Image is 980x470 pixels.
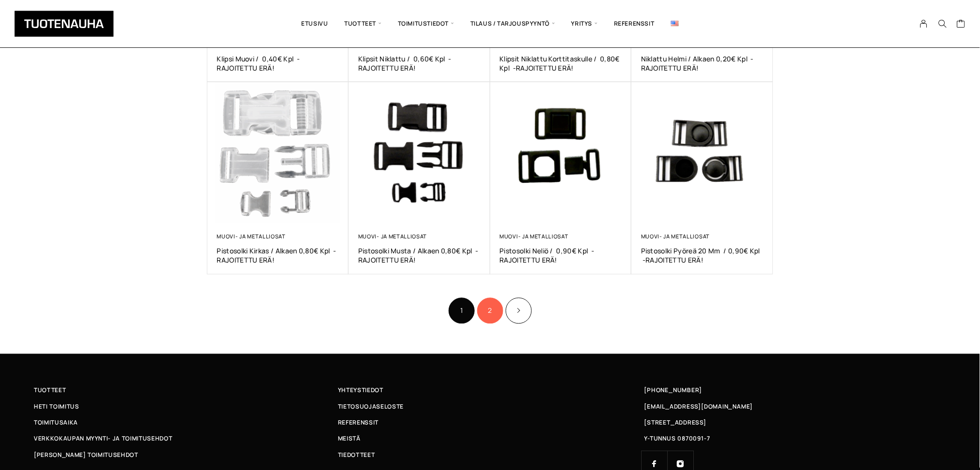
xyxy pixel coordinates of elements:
img: English [671,21,679,26]
a: Verkkokaupan myynti- ja toimitusehdot [34,434,338,444]
span: Meistä [338,434,361,444]
span: [STREET_ADDRESS] [644,418,706,428]
span: Y-TUNNUS 0870091-7 [644,434,710,444]
span: Heti toimitus [34,402,79,412]
nav: Product Pagination [207,296,773,325]
span: Yhteystiedot [338,385,383,396]
a: Muovi- ja metalliosat [217,233,286,240]
a: Pistosolki musta / alkaen 0,80€ kpl -RAJOITETTU ERÄ! [358,247,481,265]
a: My Account [915,19,934,28]
a: Yhteystiedot [338,385,642,396]
a: Muovi- ja metalliosat [358,233,427,240]
a: Cart [956,19,965,30]
span: Sivu 1 [449,298,475,324]
span: Tilaus / Tarjouspyyntö [462,7,563,40]
a: Pistosolki Neliö / 0,90€ kpl -RAJOITETTU ERÄ! [500,247,622,265]
img: Tuotenauha Oy [15,11,114,37]
a: Referenssit [606,7,663,40]
span: Yritys [563,7,606,40]
a: [PERSON_NAME] toimitusehdot [34,450,338,460]
a: [PHONE_NUMBER] [644,385,702,396]
span: Tietosuojaseloste [338,402,404,412]
span: Tiedotteet [338,450,375,460]
span: [PERSON_NAME] toimitusehdot [34,450,138,460]
button: Search [933,19,951,28]
a: Klipsi Muovi / 0,40€ kpl -RAJOITETTU ERÄ! [217,54,339,73]
a: Heti toimitus [34,402,338,412]
a: Klipsit Niklattu / 0,60€ kpl -RAJOITETTU ERÄ! [358,54,481,73]
a: Referenssit [338,418,642,428]
a: Pistosolki kirkas / alkaen 0,80€ kpl -RAJOITETTU ERÄ! [217,247,339,265]
a: Sivu 2 [477,298,503,324]
a: Muovi- ja metalliosat [641,233,710,240]
a: Tiedotteet [338,450,642,460]
span: Tuotteet [336,7,390,40]
a: Etusivu [293,7,336,40]
a: [EMAIL_ADDRESS][DOMAIN_NAME] [644,402,753,412]
a: Pistosolki Pyöreä 20 mm / 0,90€ kpl -RAJOITETTU ERÄ! [641,247,763,265]
span: Toimitustiedot [390,7,462,40]
a: Klipsit Niklattu korttitaskulle / 0,80€ kpl -RAJOITETTU ERÄ! [500,54,622,73]
span: Verkkokaupan myynti- ja toimitusehdot [34,434,172,444]
span: Tuotteet [34,385,66,396]
a: Meistä [338,434,642,444]
a: Toimitusaika [34,418,338,428]
a: Tuotteet [34,385,338,396]
a: Muovi- ja metalliosat [500,233,569,240]
a: Tietosuojaseloste [338,402,642,412]
span: Referenssit [338,418,379,428]
span: Toimitusaika [34,418,78,428]
a: Niklattu helmi / alkaen 0,20€ kpl -RAJOITETTU ERÄ! [641,54,763,73]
